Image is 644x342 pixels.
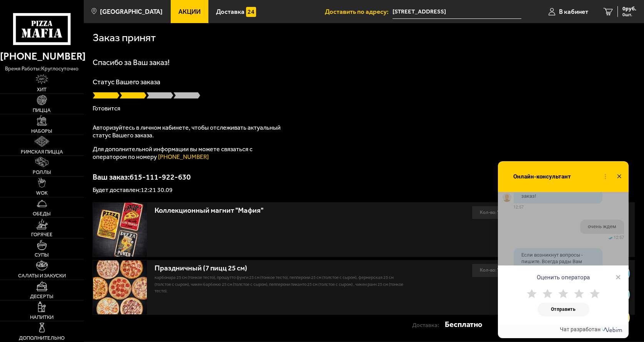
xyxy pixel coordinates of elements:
span: [GEOGRAPHIC_DATA] [100,8,163,15]
button: Отправить [537,303,589,316]
p: Доставка: [412,319,445,332]
span: Роллы [33,170,51,175]
span: Наборы [31,128,52,133]
h1: Заказ принят [93,32,156,43]
a: [PHONE_NUMBER] [158,153,209,160]
span: Пицца [33,108,51,113]
span: Обеды [33,211,51,216]
div: Кол-во: [480,206,501,219]
div: Кол-во: [480,264,501,277]
div: Праздничный (7 пицц 25 см) [155,264,408,273]
span: Онлайн-консультант [513,172,571,180]
span: Хит [37,87,47,92]
span: Дополнительно [19,335,65,340]
input: Ваш адрес доставки [393,5,521,19]
p: Авторизуйтесь в личном кабинете, чтобы отслеживать актуальный статус Вашего заказа. [93,124,285,139]
a: Чат разработан [560,326,624,332]
p: Ваш заказ: 615-111-922-630 [93,173,635,181]
div: Коллекционный магнит "Мафия" [155,206,408,215]
span: Горячее [31,232,53,237]
strong: Бесплатно [445,318,482,331]
span: В кабинет [559,8,588,15]
span: Напитки [30,315,53,320]
p: Готовится [93,105,635,112]
span: × [616,271,621,283]
p: Для дополнительной информации вы можете связаться с оператором по номеру [93,145,285,161]
span: 0 руб. [622,6,636,12]
p: Будет доставлен: 12:21 30.09 [93,187,635,193]
img: 15daf4d41897b9f0e9f617042186c801.svg [246,7,256,17]
div: Оценить оператора [498,265,629,285]
span: Десерты [30,294,53,299]
span: Салаты и закуски [18,273,66,278]
p: Карбонара 25 см (тонкое тесто), Прошутто Фунги 25 см (тонкое тесто), Пепперони 25 см (толстое с с... [155,274,408,294]
span: WOK [36,190,48,195]
span: Супы [35,252,49,257]
span: Акции [178,8,201,15]
span: Доставить по адресу: [325,8,393,15]
span: Доставка [216,8,245,15]
span: 0 шт. [622,12,636,17]
p: Статус Вашего заказа [93,78,635,85]
span: Римская пицца [21,149,63,154]
h1: Спасибо за Ваш заказ! [93,58,635,66]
